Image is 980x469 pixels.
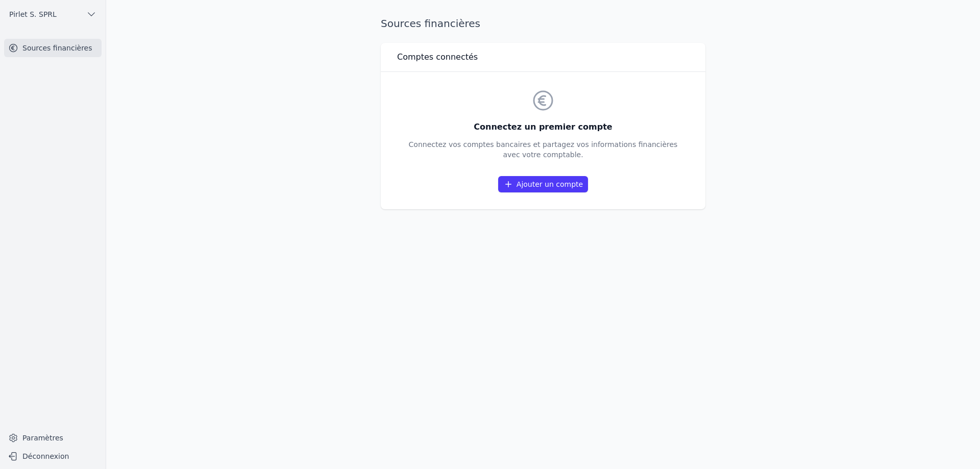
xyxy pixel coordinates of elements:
[4,430,102,446] a: Paramètres
[4,6,102,22] button: Pirlet S. SPRL
[4,39,102,57] a: Sources financières
[498,176,588,192] a: Ajouter un compte
[9,9,57,19] span: Pirlet S. SPRL
[409,121,678,133] h3: Connectez un premier compte
[4,448,102,464] button: Déconnexion
[381,16,480,31] h1: Sources financières
[409,139,678,160] p: Connectez vos comptes bancaires et partagez vos informations financières avec votre comptable.
[397,51,478,63] h3: Comptes connectés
